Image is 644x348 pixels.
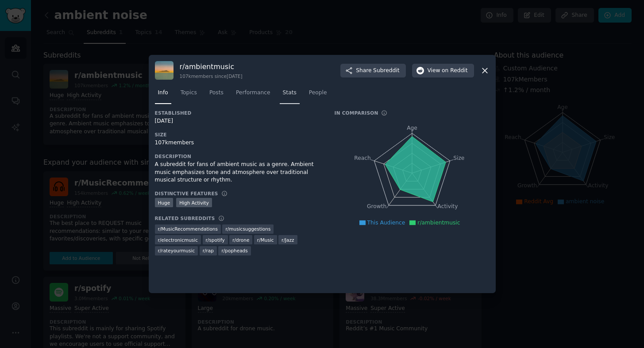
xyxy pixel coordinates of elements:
[225,226,270,232] span: r/ musicsuggestions
[155,131,322,138] h3: Size
[155,161,322,184] div: A subreddit for fans of ambient music as a genre. Ambient music emphasizes tone and atmosphere ov...
[340,64,405,78] button: ShareSubreddit
[373,67,399,75] span: Subreddit
[236,89,270,97] span: Performance
[206,237,225,243] span: r/ spotify
[257,237,274,243] span: r/ Music
[158,247,195,254] span: r/ rateyourmusic
[221,247,247,254] span: r/ popheads
[206,86,227,104] a: Posts
[283,89,297,97] span: Stats
[453,155,464,161] tspan: Size
[233,86,274,104] a: Performance
[155,198,174,207] div: Huge
[209,89,224,97] span: Posts
[428,67,468,75] span: View
[354,155,371,161] tspan: Reach
[412,64,474,78] button: Viewon Reddit
[417,220,460,226] span: r/ambientmusic
[158,89,168,97] span: Info
[367,220,405,226] span: This Audience
[407,125,417,131] tspan: Age
[180,73,243,79] div: 107k members since [DATE]
[155,61,174,80] img: ambientmusic
[306,86,330,104] a: People
[203,247,214,254] span: r/ rap
[158,226,218,232] span: r/ MusicRecommendations
[155,117,322,125] div: [DATE]
[155,86,171,104] a: Info
[437,204,458,210] tspan: Activity
[176,198,212,207] div: High Activity
[155,153,322,159] h3: Description
[356,67,399,75] span: Share
[155,110,322,116] h3: Established
[177,86,200,104] a: Topics
[280,86,300,104] a: Stats
[155,139,322,147] div: 107k members
[181,89,197,97] span: Topics
[158,237,198,243] span: r/ electronicmusic
[335,110,378,116] h3: In Comparison
[180,62,243,71] h3: r/ ambientmusic
[155,215,215,221] h3: Related Subreddits
[309,89,327,97] span: People
[367,204,386,210] tspan: Growth
[282,237,294,243] span: r/ Jazz
[155,190,218,197] h3: Distinctive Features
[232,237,249,243] span: r/ drone
[442,67,467,75] span: on Reddit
